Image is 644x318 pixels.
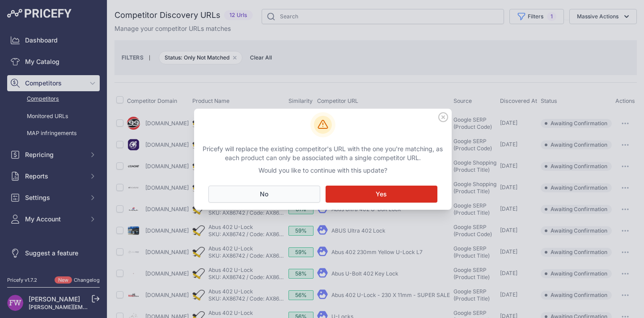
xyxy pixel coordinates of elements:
[198,166,448,175] p: Would you like to continue with this update?
[376,190,387,199] span: Yes
[260,190,268,199] span: No
[198,144,448,162] p: Pricefy will replace the existing competitor's URL with the one you're matching, as each product ...
[326,186,437,203] button: Yes
[208,186,320,203] button: No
